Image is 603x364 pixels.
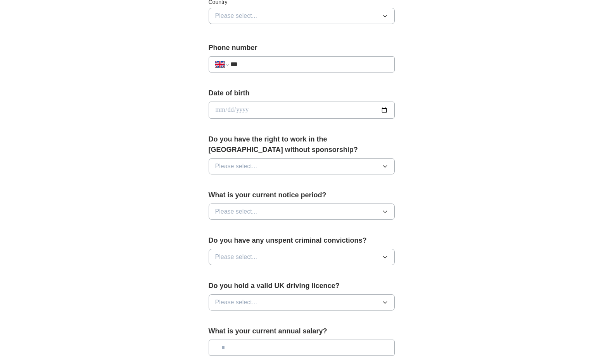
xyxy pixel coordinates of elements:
[209,88,395,98] label: Date of birth
[209,204,395,220] button: Please select...
[209,190,395,200] label: What is your current notice period?
[209,43,395,53] label: Phone number
[209,134,395,155] label: Do you have the right to work in the [GEOGRAPHIC_DATA] without sponsorship?
[209,326,395,336] label: What is your current annual salary?
[215,11,257,21] span: Please select...
[215,252,257,262] span: Please select...
[209,158,395,174] button: Please select...
[209,8,395,24] button: Please select...
[215,162,257,171] span: Please select...
[215,298,257,307] span: Please select...
[209,294,395,311] button: Please select...
[215,207,257,216] span: Please select...
[209,235,395,246] label: Do you have any unspent criminal convictions?
[209,249,395,265] button: Please select...
[209,281,395,291] label: Do you hold a valid UK driving licence?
